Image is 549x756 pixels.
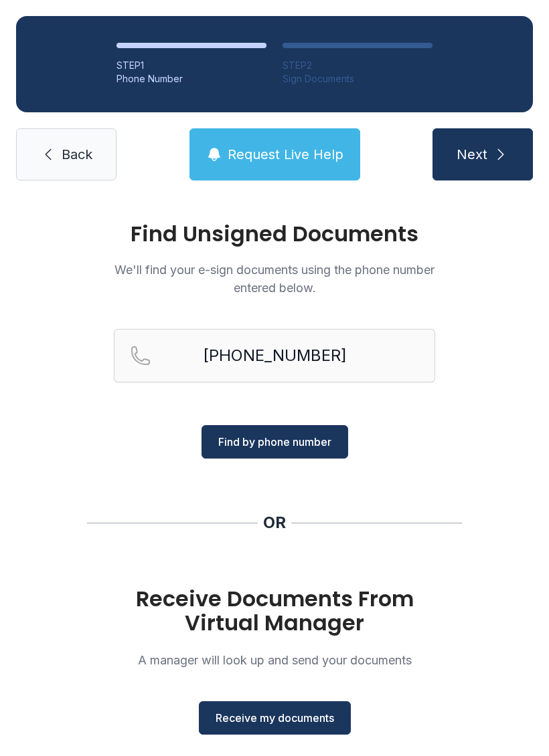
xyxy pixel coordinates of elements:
[62,145,92,164] span: Back
[218,434,331,450] span: Find by phone number
[283,72,433,86] div: Sign Documents
[457,145,487,164] span: Next
[228,145,343,164] span: Request Live Help
[283,59,433,72] div: STEP 2
[114,587,435,635] h1: Receive Documents From Virtual Manager
[116,59,266,72] div: STEP 1
[116,72,266,86] div: Phone Number
[114,261,435,297] p: We'll find your e-sign documents using the phone number entered below.
[114,651,435,669] p: A manager will look up and send your documents
[263,512,286,533] div: OR
[114,329,435,382] input: Reservation phone number
[216,710,334,726] span: Receive my documents
[114,223,435,245] h1: Find Unsigned Documents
